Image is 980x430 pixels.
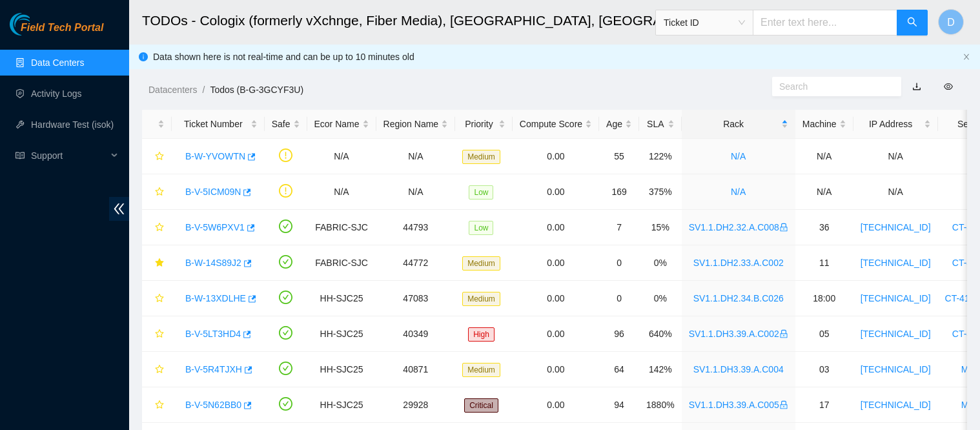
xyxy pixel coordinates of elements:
[731,151,746,161] a: N/A
[731,187,746,197] a: N/A
[464,398,498,413] span: Critical
[279,362,292,375] span: check-circle
[795,210,853,245] td: 36
[599,316,639,352] td: 96
[599,352,639,387] td: 64
[599,387,639,423] td: 94
[185,187,241,197] a: B-V-5ICM09N
[462,363,500,377] span: Medium
[185,329,241,339] a: B-V-5LT3HD4
[795,387,853,423] td: 17
[155,400,164,411] span: star
[513,174,599,210] td: 0.00
[779,223,788,232] span: lock
[376,245,456,281] td: 44772
[599,174,639,210] td: 169
[639,139,682,174] td: 122%
[861,293,931,303] a: [TECHNICAL_ID]
[307,352,376,387] td: HH-SJC25
[861,400,931,410] a: [TECHNICAL_ID]
[513,245,599,281] td: 0.00
[31,143,107,169] span: Support
[31,57,84,68] a: Data Centers
[689,329,788,339] a: SV1.1.DH3.39.A.C002lock
[513,281,599,316] td: 0.00
[912,81,921,92] a: download
[513,210,599,245] td: 0.00
[639,387,682,423] td: 1880%
[779,400,788,409] span: lock
[15,151,25,160] span: read
[155,187,164,198] span: star
[689,400,788,410] a: SV1.1.DH3.39.A.C005lock
[693,258,784,268] a: SV1.1.DH2.33.A.C002
[307,174,376,210] td: N/A
[376,210,456,245] td: 44793
[148,85,197,95] a: Datacenters
[31,88,82,99] a: Activity Logs
[664,13,745,32] span: Ticket ID
[109,197,129,221] span: double-left
[903,76,931,97] button: download
[795,281,853,316] td: 18:00
[155,365,164,375] span: star
[513,352,599,387] td: 0.00
[376,387,456,423] td: 29928
[693,293,784,303] a: SV1.1.DH2.34.B.C026
[897,10,928,36] button: search
[468,327,495,342] span: High
[861,222,931,232] a: [TECHNICAL_ID]
[307,387,376,423] td: HH-SJC25
[944,82,953,91] span: eye
[795,139,853,174] td: N/A
[599,139,639,174] td: 55
[10,13,65,36] img: Akamai Technologies
[307,245,376,281] td: FABRIC-SJC
[639,281,682,316] td: 0%
[462,150,500,164] span: Medium
[853,139,938,174] td: N/A
[599,245,639,281] td: 0
[185,258,241,268] a: B-W-14S89J2
[513,387,599,423] td: 0.00
[963,53,970,61] span: close
[185,293,246,303] a: B-W-13XDLHE
[376,316,456,352] td: 40349
[599,281,639,316] td: 0
[307,281,376,316] td: HH-SJC25
[795,316,853,352] td: 05
[861,258,931,268] a: [TECHNICAL_ID]
[795,352,853,387] td: 03
[149,323,165,344] button: star
[202,85,205,95] span: /
[149,181,165,202] button: star
[689,222,788,232] a: SV1.1.DH2.32.A.C008lock
[513,139,599,174] td: 0.00
[599,210,639,245] td: 7
[376,352,456,387] td: 40871
[753,10,897,36] input: Enter text here...
[279,326,292,340] span: check-circle
[947,14,955,30] span: D
[639,210,682,245] td: 15%
[185,222,245,232] a: B-V-5W6PXV1
[149,252,165,273] button: star
[149,146,165,167] button: star
[639,174,682,210] td: 375%
[155,329,164,340] span: star
[210,85,303,95] a: Todos (B-G-3GCYF3U)
[307,316,376,352] td: HH-SJC25
[861,364,931,374] a: [TECHNICAL_ID]
[795,174,853,210] td: N/A
[307,210,376,245] td: FABRIC-SJC
[376,174,456,210] td: N/A
[376,281,456,316] td: 47083
[155,223,164,233] span: star
[469,221,493,235] span: Low
[462,256,500,271] span: Medium
[376,139,456,174] td: N/A
[307,139,376,174] td: N/A
[155,258,164,269] span: star
[10,23,103,40] a: Akamai TechnologiesField Tech Portal
[779,79,884,94] input: Search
